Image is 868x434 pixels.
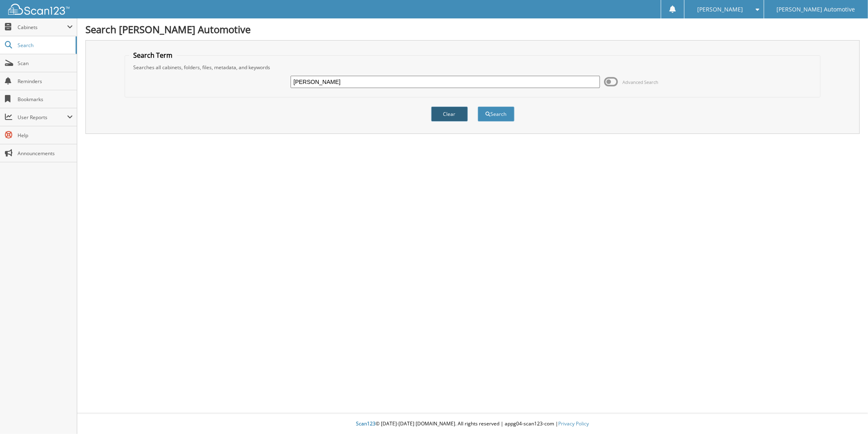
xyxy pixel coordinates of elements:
[18,24,67,31] span: Cabinets
[18,60,73,67] span: Scan
[559,420,589,427] a: Privacy Policy
[18,150,73,157] span: Announcements
[777,7,855,12] span: [PERSON_NAME] Automotive
[77,414,868,434] div: © [DATE]-[DATE] [DOMAIN_NAME]. All rights reserved | appg04-scan123-com |
[18,78,73,85] span: Reminders
[827,395,868,434] iframe: Chat Widget
[18,132,73,139] span: Help
[697,7,743,12] span: [PERSON_NAME]
[478,106,515,122] button: Search
[129,64,817,71] div: Searches all cabinets, folders, files, metadata, and keywords
[356,420,376,427] span: Scan123
[18,42,72,49] span: Search
[18,114,67,121] span: User Reports
[622,79,659,85] span: Advanced Search
[85,23,860,36] h1: Search [PERSON_NAME] Automotive
[431,106,468,122] button: Clear
[129,51,177,60] legend: Search Term
[18,96,73,103] span: Bookmarks
[8,4,69,15] img: scan123-logo-white.svg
